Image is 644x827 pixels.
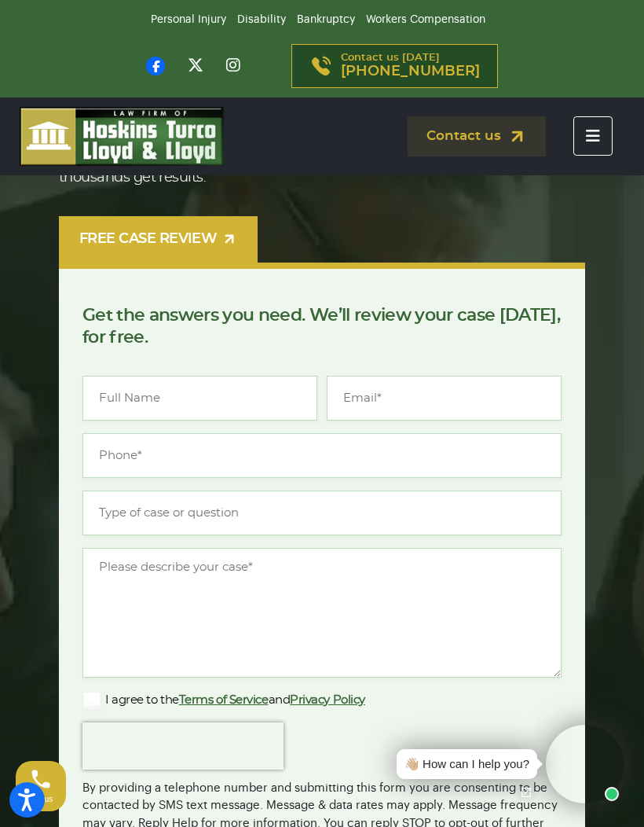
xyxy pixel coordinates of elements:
[179,694,269,706] a: Terms of Service
[59,216,258,263] a: FREE CASE REVIEW
[341,64,480,79] span: [PHONE_NUMBER]
[82,722,284,770] iframe: reCAPTCHA
[82,376,317,421] input: Full Name
[151,14,226,25] a: Personal Injury
[82,691,365,710] label: I agree to the and
[510,776,543,809] a: Open chat
[237,14,286,25] a: Disability
[327,376,562,421] input: Email*
[366,14,485,25] a: Workers Compensation
[82,491,562,535] input: Type of case or question
[297,14,355,25] a: Bankruptcy
[341,53,480,79] p: Contact us [DATE]
[408,116,546,156] a: Contact us
[290,694,365,706] a: Privacy Policy
[573,116,613,156] button: Toggle navigation
[221,231,237,247] img: arrow-up-right-light.svg
[82,433,562,478] input: Phone*
[291,44,498,88] a: Contact us [DATE][PHONE_NUMBER]
[20,107,224,166] img: logo
[82,304,562,348] p: Get the answers you need. We’ll review your case [DATE], for free.
[404,755,529,774] div: 👋🏼 How can I help you?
